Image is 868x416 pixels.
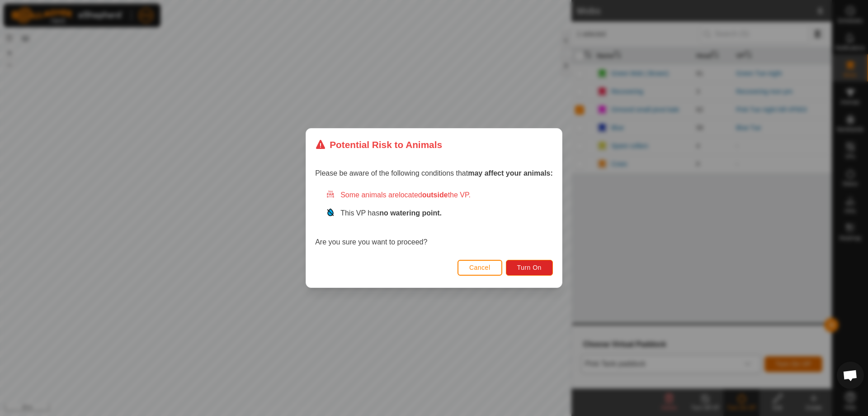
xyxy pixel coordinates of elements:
[517,264,542,271] span: Turn On
[837,362,864,389] div: Open chat
[468,169,553,177] strong: may affect your animals:
[326,190,553,201] div: Some animals are
[399,191,471,199] span: located the VP.
[469,264,491,271] span: Cancel
[315,169,553,177] span: Please be aware of the following conditions that
[506,260,553,276] button: Turn On
[458,260,502,276] button: Cancel
[315,138,442,152] div: Potential Risk to Animals
[379,209,442,217] strong: no watering point.
[422,191,448,199] strong: outside
[315,190,553,248] div: Are you sure you want to proceed?
[340,209,442,217] span: This VP has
